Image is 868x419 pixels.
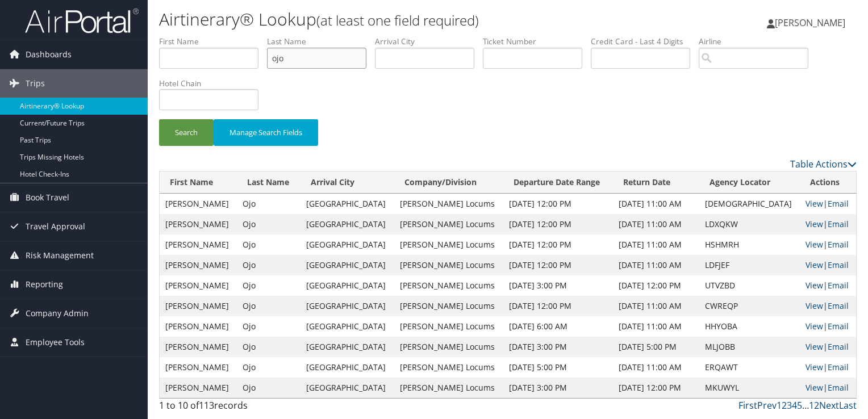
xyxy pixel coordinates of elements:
td: Ojo [237,234,301,255]
td: [PERSON_NAME] Locums [394,234,503,255]
td: [DATE] 12:00 PM [503,234,613,255]
a: Table Actions [790,158,857,170]
a: Next [819,399,839,412]
td: [PERSON_NAME] Locums [394,337,503,357]
td: | [800,234,856,255]
td: [DATE] 3:00 PM [503,275,613,296]
td: LDFJEF [699,255,800,275]
td: [DATE] 11:00 AM [613,296,699,316]
td: | [800,316,856,337]
a: Email [828,382,849,393]
a: [PERSON_NAME] [767,6,857,40]
td: [DATE] 11:00 AM [613,214,699,234]
span: Travel Approval [26,212,85,241]
td: [GEOGRAPHIC_DATA] [301,234,394,255]
th: First Name: activate to sort column ascending [160,171,237,194]
td: [DATE] 12:00 PM [613,275,699,296]
td: Ojo [237,275,301,296]
th: Departure Date Range: activate to sort column ascending [503,171,613,194]
a: View [806,341,823,352]
td: [PERSON_NAME] Locums [394,255,503,275]
td: [PERSON_NAME] Locums [394,214,503,234]
td: Ojo [237,337,301,357]
td: CWREQP [699,296,800,316]
h1: Airtinerary® Lookup [159,7,624,31]
td: | [800,214,856,234]
th: Arrival City: activate to sort column ascending [301,171,394,194]
a: View [806,219,823,229]
label: Ticket Number [483,36,591,47]
td: [GEOGRAPHIC_DATA] [301,337,394,357]
span: Risk Management [26,241,94,270]
a: Email [828,341,849,352]
td: [PERSON_NAME] Locums [394,316,503,337]
th: Agency Locator: activate to sort column ascending [699,171,800,194]
td: | [800,275,856,296]
td: | [800,337,856,357]
td: [PERSON_NAME] [160,337,237,357]
td: [PERSON_NAME] [160,214,237,234]
th: Last Name: activate to sort column ascending [237,171,301,194]
span: [PERSON_NAME] [775,16,845,29]
a: Email [828,280,849,291]
span: Dashboards [26,40,72,69]
td: [GEOGRAPHIC_DATA] [301,357,394,378]
a: View [806,239,823,250]
span: Employee Tools [26,328,85,357]
td: [DATE] 11:00 AM [613,234,699,255]
td: | [800,296,856,316]
a: View [806,280,823,291]
td: | [800,194,856,214]
label: First Name [159,36,267,47]
td: HSHMRH [699,234,800,255]
span: 113 [199,399,214,412]
a: Email [828,259,849,270]
a: Email [828,300,849,311]
td: [PERSON_NAME] [160,275,237,296]
a: View [806,362,823,372]
td: [DEMOGRAPHIC_DATA] [699,194,800,214]
td: [PERSON_NAME] Locums [394,275,503,296]
td: [GEOGRAPHIC_DATA] [301,296,394,316]
td: [PERSON_NAME] Locums [394,296,503,316]
a: View [806,259,823,270]
th: Return Date: activate to sort column ascending [613,171,699,194]
td: | [800,378,856,398]
td: [DATE] 12:00 PM [503,296,613,316]
th: Company/Division [394,171,503,194]
a: 12 [809,399,819,412]
small: (at least one field required) [316,11,479,30]
td: [PERSON_NAME] [160,357,237,378]
label: Hotel Chain [159,78,267,89]
button: Search [159,119,214,146]
a: 3 [787,399,792,412]
td: [PERSON_NAME] Locums [394,357,503,378]
td: | [800,357,856,378]
a: 1 [777,399,782,412]
td: [GEOGRAPHIC_DATA] [301,194,394,214]
a: First [738,399,757,412]
label: Airline [699,36,817,47]
div: 1 to 10 of records [159,399,321,418]
td: [GEOGRAPHIC_DATA] [301,316,394,337]
a: Email [828,239,849,250]
a: View [806,300,823,311]
a: View [806,321,823,332]
td: [DATE] 12:00 PM [503,255,613,275]
span: Book Travel [26,183,69,212]
td: [DATE] 11:00 AM [613,357,699,378]
button: Manage Search Fields [214,119,318,146]
td: Ojo [237,357,301,378]
img: airportal-logo.png [25,7,139,34]
td: ERQAWT [699,357,800,378]
td: [PERSON_NAME] [160,316,237,337]
td: [PERSON_NAME] Locums [394,194,503,214]
td: | [800,255,856,275]
td: [DATE] 11:00 AM [613,255,699,275]
td: Ojo [237,214,301,234]
td: [GEOGRAPHIC_DATA] [301,214,394,234]
td: MLJOBB [699,337,800,357]
td: Ojo [237,296,301,316]
td: UTVZBD [699,275,800,296]
td: [GEOGRAPHIC_DATA] [301,378,394,398]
